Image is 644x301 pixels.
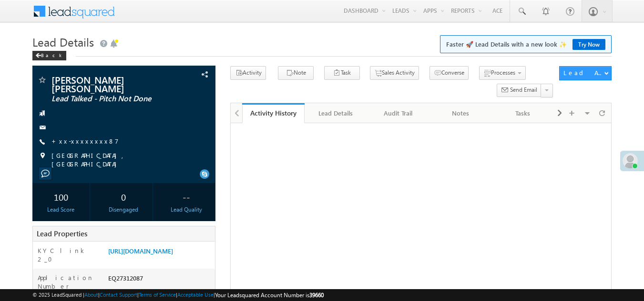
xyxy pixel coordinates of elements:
a: Terms of Service [139,291,176,298]
span: Processes [491,69,515,76]
button: Processes [479,66,526,80]
div: EQ27312087 [106,273,215,287]
a: Try Now [572,39,605,50]
span: Send Email [510,86,537,94]
a: [URL][DOMAIN_NAME] [108,247,173,255]
label: KYC link 2_0 [38,246,99,263]
span: Your Leadsquared Account Number is [215,291,324,299]
a: Back [32,50,71,58]
button: Send Email [497,84,542,97]
div: Back [32,51,66,60]
span: [PERSON_NAME] [PERSON_NAME] [51,75,164,92]
a: Acceptable Use [177,291,214,298]
button: Activity [230,66,266,80]
a: About [84,291,98,298]
div: -- [160,188,213,205]
button: Note [278,66,314,80]
div: Activity History [249,108,297,117]
div: Lead Score [35,205,88,214]
div: Lead Quality [160,205,213,214]
span: Lead Details [32,34,94,49]
div: Lead Actions [563,68,604,77]
div: Tasks [500,107,546,119]
a: Lead Details [305,103,367,123]
button: Lead Actions [559,66,612,80]
div: Disengaged [97,205,150,214]
a: Contact Support [100,291,137,298]
span: Lead Properties [37,229,87,238]
span: Lead Talked - Pitch Not Done [51,94,164,104]
span: 39660 [309,291,324,299]
label: Application Number [38,273,99,291]
a: +xx-xxxxxxxx87 [51,137,119,145]
div: 0 [97,188,150,205]
a: Tasks [492,103,554,123]
span: Faster 🚀 Lead Details with a new look ✨ [446,39,605,49]
a: Activity History [242,103,305,123]
span: [GEOGRAPHIC_DATA], [GEOGRAPHIC_DATA] [51,151,199,168]
span: © 2025 LeadSquared | | | | | [32,291,324,300]
div: Audit Trail [375,107,421,119]
a: Audit Trail [367,103,429,123]
button: Sales Activity [370,66,419,80]
div: Notes [437,107,483,119]
button: Task [324,66,360,80]
button: Converse [429,66,469,80]
div: Lead Details [312,107,358,119]
div: 100 [35,188,88,205]
a: Notes [429,103,492,123]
